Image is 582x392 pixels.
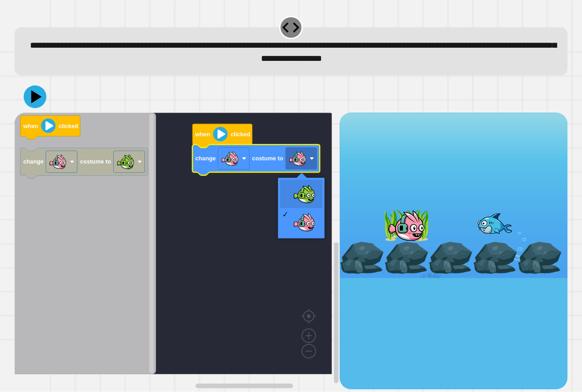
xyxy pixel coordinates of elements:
[23,159,44,165] text: change
[59,123,78,129] text: clicked
[23,123,38,129] text: when
[196,155,216,162] text: change
[293,211,316,233] img: PinkFish
[80,159,111,165] text: costume to
[195,131,211,138] text: when
[231,131,250,138] text: clicked
[15,113,340,389] div: Blockly Workspace
[293,183,316,205] img: GreenFish
[252,155,283,162] text: costume to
